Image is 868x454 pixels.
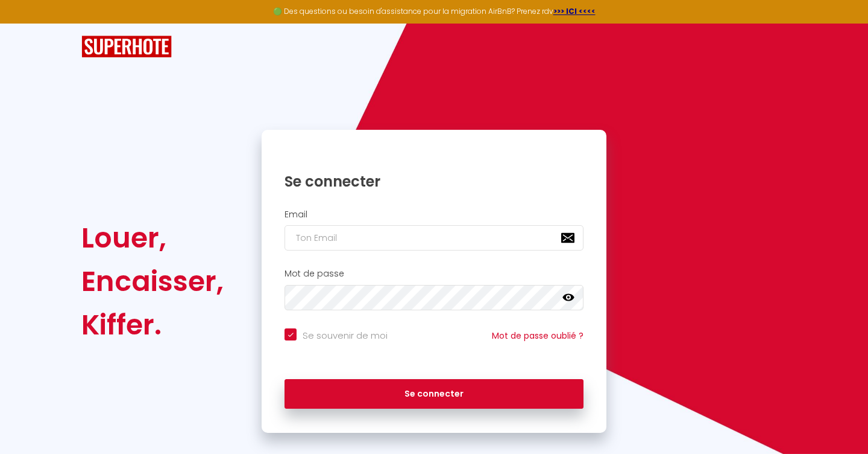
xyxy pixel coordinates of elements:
[81,216,224,260] div: Louer,
[81,260,224,303] div: Encaisser,
[81,303,224,347] div: Kiffer.
[285,225,583,251] input: Ton Email
[81,36,172,58] img: SuperHote logo
[492,330,583,342] a: Mot de passe oublié ?
[285,379,583,409] button: Se connecter
[285,209,583,220] h2: Email
[285,269,583,279] h2: Mot de passe
[285,172,583,191] h1: Se connecter
[553,6,596,16] a: >>> ICI <<<<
